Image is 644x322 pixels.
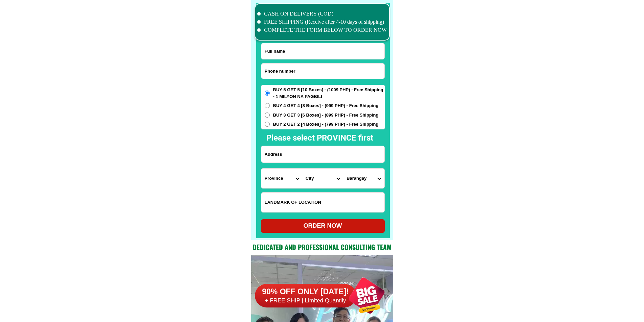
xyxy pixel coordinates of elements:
h2: Dedicated and professional consulting team [251,242,393,252]
h6: + FREE SHIP | Limited Quantily [255,297,356,304]
input: Input full_name [261,43,384,59]
select: Select district [302,169,343,188]
input: Input address [261,146,384,163]
select: Select province [261,169,302,188]
span: BUY 4 GET 4 [8 Boxes] - (999 PHP) - Free Shipping [273,102,379,109]
select: Select commune [343,169,384,188]
span: BUY 5 GET 5 [10 Boxes] - (1099 PHP) - Free Shipping - 1 MILYON NA PAGBILI [273,86,385,100]
div: ORDER NOW [261,221,385,230]
input: BUY 3 GET 3 [6 Boxes] - (899 PHP) - Free Shipping [265,113,270,118]
span: BUY 3 GET 3 [6 Boxes] - (899 PHP) - Free Shipping [273,112,379,119]
h6: 90% OFF ONLY [DATE]! [255,287,356,297]
input: BUY 4 GET 4 [8 Boxes] - (999 PHP) - Free Shipping [265,103,270,108]
li: COMPLETE THE FORM BELOW TO ORDER NOW [257,26,387,34]
input: BUY 5 GET 5 [10 Boxes] - (1099 PHP) - Free Shipping - 1 MILYON NA PAGBILI [265,91,270,96]
input: Input phone_number [261,64,384,79]
li: CASH ON DELIVERY (COD) [257,10,387,18]
input: BUY 2 GET 2 [4 Boxes] - (799 PHP) - Free Shipping [265,122,270,127]
li: FREE SHIPPING (Receive after 4-10 days of shipping) [257,18,387,26]
span: BUY 2 GET 2 [4 Boxes] - (799 PHP) - Free Shipping [273,121,379,128]
input: Input LANDMARKOFLOCATION [261,193,384,212]
h2: Please select PROVINCE first [266,132,446,144]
